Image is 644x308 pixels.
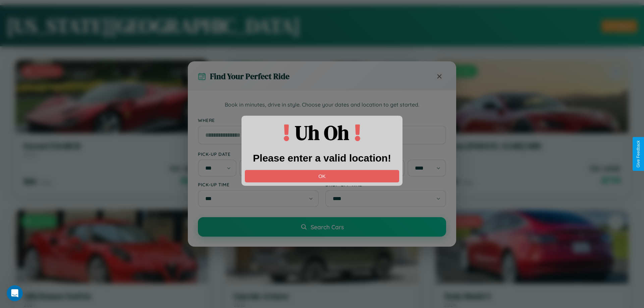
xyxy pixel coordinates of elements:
[198,151,319,157] label: Pick-up Date
[198,101,446,109] p: Book in minutes, drive in style. Choose your dates and location to get started.
[325,151,446,157] label: Drop-off Date
[311,223,344,231] span: Search Cars
[198,117,446,123] label: Where
[325,182,446,187] label: Drop-off Time
[210,71,289,82] h3: Find Your Perfect Ride
[198,182,319,187] label: Pick-up Time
